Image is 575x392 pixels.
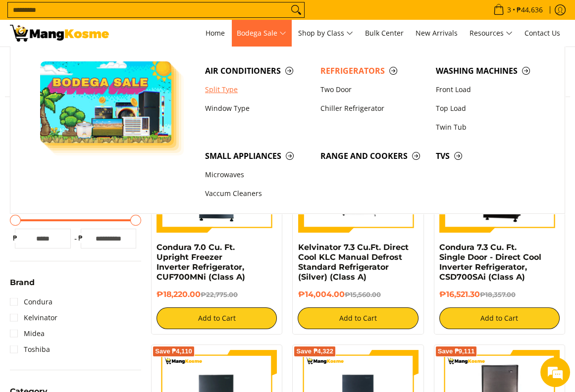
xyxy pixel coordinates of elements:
a: Bodega Sale [232,20,291,47]
a: New Arrivals [411,20,463,47]
span: • [490,4,546,15]
del: ₱22,775.00 [201,291,238,298]
nav: Main Menu [119,20,565,47]
span: Bodega Sale [237,27,286,40]
a: Condura 7.3 Cu. Ft. Single Door - Direct Cool Inverter Refrigerator, CSD700SAi (Class A) [439,243,541,282]
a: Condura [10,294,52,310]
a: Top Load [431,99,546,118]
span: Small Appliances [205,150,311,162]
span: Save ₱9,111 [438,348,475,354]
button: Search [288,2,304,17]
a: Split Type [200,80,315,99]
a: Twin Tub [431,118,546,137]
span: Refrigerators [320,65,426,77]
a: Bulk Center [360,20,409,47]
span: Resources [470,27,513,40]
a: Range and Cookers [315,147,431,165]
a: Air Conditioners [200,61,315,80]
img: Bodega Sale [40,61,171,143]
span: Washing Machines [436,65,541,77]
a: Refrigerators [315,61,431,80]
h6: ₱14,004.00 [298,290,418,300]
a: Small Appliances [200,147,315,165]
a: Shop by Class [293,20,358,47]
a: Kelvinator 7.3 Cu.Ft. Direct Cool KLC Manual Defrost Standard Refrigerator (Silver) (Class A) [298,243,408,282]
div: Chat with us now [52,55,166,68]
del: ₱18,357.00 [480,291,516,298]
a: Two Door [315,80,431,99]
a: Condura 7.0 Cu. Ft. Upright Freezer Inverter Refrigerator, CUF700MNi (Class A) [157,243,245,282]
span: ₱44,636 [515,6,544,13]
span: 3 [506,6,513,13]
a: Chiller Refrigerator [315,99,431,118]
h6: ₱16,521.30 [439,290,560,300]
span: Air Conditioners [205,65,311,77]
a: Microwaves [200,166,315,185]
a: Contact Us [520,20,565,47]
a: Toshiba [10,342,50,357]
a: Window Type [200,99,315,118]
a: TVs [431,147,546,165]
span: Bulk Center [365,28,404,38]
a: Midea [10,326,45,342]
span: ₱ [10,233,20,243]
a: Home [201,20,230,47]
a: Vaccum Cleaners [200,185,315,203]
span: Brand [10,279,35,287]
span: Shop by Class [298,27,353,40]
a: Front Load [431,80,546,99]
span: We're online! [57,125,137,225]
h6: ₱18,220.00 [157,290,277,300]
span: New Arrivals [416,28,458,38]
span: Save ₱4,322 [296,348,333,354]
button: Add to Cart [298,307,418,329]
div: Minimize live chat window [162,5,186,29]
button: Add to Cart [157,307,277,329]
a: Resources [465,20,518,47]
span: ₱ [76,233,86,243]
button: Add to Cart [439,307,560,329]
img: Bodega Sale Refrigerator l Mang Kosme: Home Appliances Warehouse Sale [10,25,109,42]
span: TVs [436,150,541,162]
span: Contact Us [524,28,560,38]
textarea: Type your message and hit 'Enter' [5,270,189,305]
del: ₱15,560.00 [344,291,380,298]
a: Kelvinator [10,310,57,326]
span: Save ₱4,110 [155,348,192,354]
span: Range and Cookers [320,150,426,162]
a: Washing Machines [431,61,546,80]
span: Home [206,28,225,38]
summary: Open [10,279,35,294]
